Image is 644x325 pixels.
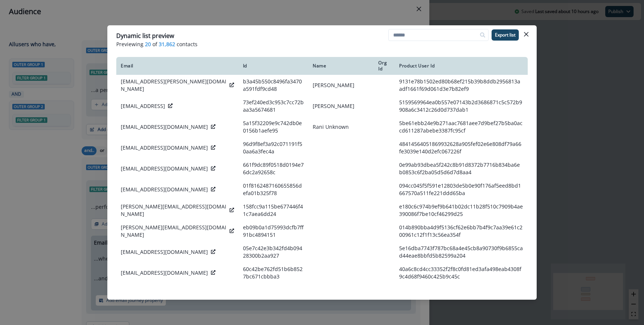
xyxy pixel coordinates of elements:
td: 96d9f8ef3a92c071191f50aa6a3fec4a [239,137,308,158]
div: Name [313,63,370,69]
td: a2c755d88960461dc4d5a106b492934f [239,283,308,304]
td: eb09b0a1d75993dcfb7ff91bc4894151 [239,221,308,242]
button: Export list [492,29,519,41]
td: 0e99ab93dbea5f242c8b91d8372b7716b834ba6eb0853c6f2ba05d5d6d7d8aa4 [395,158,528,179]
td: 014b890bba4d9f5136cf62e6bb7b4f9c7aa39e61c200961c12f1f13c56ea354f [395,221,528,242]
td: 158fcc9a115be677446f41c7aea6dd24 [239,200,308,221]
div: Org Id [378,60,390,72]
button: Close [520,28,532,40]
td: e180c6c974b9ef9b641b02dc11b28f510c7909b4ae390086f7be10cf46299d25 [395,200,528,221]
p: [EMAIL_ADDRESS][DOMAIN_NAME] [121,123,208,131]
p: [EMAIL_ADDRESS][DOMAIN_NAME] [121,186,208,193]
p: Previewing of contacts [116,40,528,48]
td: 40a6c8cd4cc33352f2f8c0fd81ed3afa498eab4308f9c4d68f9460c425b9c45c [395,262,528,283]
td: 5a15f32209e9c742db0e0156b1aefe95 [239,117,308,137]
td: b3a45b550c8496fa3470a591fdf9cd48 [239,75,308,96]
p: [EMAIL_ADDRESS][DOMAIN_NAME] [121,248,208,256]
p: [EMAIL_ADDRESS][DOMAIN_NAME] [121,165,208,172]
div: Product User Id [399,63,523,69]
td: 5e16dba7743f787bc68a4e45cb8a90730f9b6855cad44eae8bbfd5b82599a204 [395,242,528,262]
td: 05e7c42e3b342fd4b09428300b2aa927 [239,242,308,262]
td: 48414564051869932628a905fef02e6e808df79a66fe3039e140d2efc067226f [395,137,528,158]
div: Id [243,63,304,69]
td: 5be61ebb24e9b271aac7681aee7d9bef27b5ba0accd611287abebe3387fc95cf [395,117,528,137]
td: 77e6af879f55659b78c95ce4a25740d61f846e0819d04263066bc9fd758c5325 [395,283,528,304]
td: [PERSON_NAME] [308,96,374,117]
td: 60c42be762fd51b6b8527bc671cbbba3 [239,262,308,283]
td: 9131e78b1502ed80b68ef215b39b8ddb2956813aadf1661f69d061d3e7b82ef9 [395,75,528,96]
p: [EMAIL_ADDRESS][DOMAIN_NAME] [121,144,208,152]
td: Rani Unknown [308,117,374,137]
td: 01f8162487160655856defa01b325f78 [239,179,308,200]
p: [EMAIL_ADDRESS] [121,102,165,110]
p: Export list [495,32,515,38]
p: [PERSON_NAME][EMAIL_ADDRESS][DOMAIN_NAME] [121,203,227,218]
td: 5159569964ea0b557e07143b2d3686871c5c572b9908a6c3412c26d0d737dab1 [395,96,528,117]
p: [EMAIL_ADDRESS][PERSON_NAME][DOMAIN_NAME] [121,78,227,93]
p: Dynamic list preview [116,31,174,40]
span: 31,862 [159,40,175,48]
div: Email [121,63,234,69]
td: 73ef240ed3c953c7cc72baa3a5674681 [239,96,308,117]
p: [EMAIL_ADDRESS][DOMAIN_NAME] [121,269,208,277]
p: [PERSON_NAME][EMAIL_ADDRESS][DOMAIN_NAME] [121,224,227,239]
td: 661f9dc89f0518d0194e76dc2a92658c [239,158,308,179]
td: 094cc045f5f591e12803de5b0e90f176af5eed8bd1667570a511fe221ddd65ba [395,179,528,200]
td: [PERSON_NAME] [308,75,374,96]
span: 20 [145,40,151,48]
